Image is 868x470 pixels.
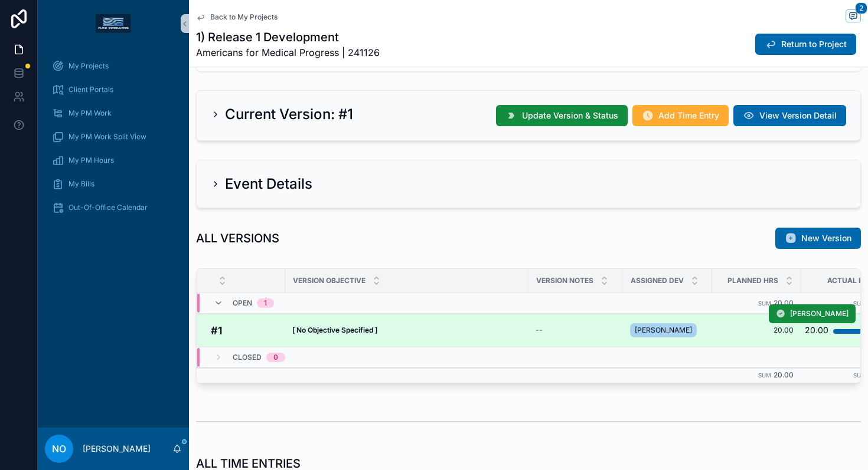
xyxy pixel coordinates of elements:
[658,110,719,121] span: Add Time Entry
[522,110,618,121] span: Update Version & Status
[68,156,114,165] span: My PM Hours
[225,175,312,193] h2: Event Details
[45,173,182,195] a: My Bills
[68,61,109,71] span: My Projects
[233,298,252,308] span: Open
[758,372,771,379] small: Sum
[264,298,267,308] div: 1
[196,230,279,246] h1: ALL VERSIONS
[68,179,94,189] span: My Bills
[635,326,692,335] span: [PERSON_NAME]
[632,105,729,126] button: Add Time Entry
[68,132,146,142] span: My PM Work Split View
[774,370,794,379] span: 20.00
[196,29,380,45] h1: 1) Release 1 Development
[536,326,616,335] a: --
[630,321,705,340] a: [PERSON_NAME]
[83,443,151,455] p: [PERSON_NAME]
[45,126,182,147] a: My PM Work Split View
[45,103,182,124] a: My PM Work
[225,105,353,124] h2: Current Version: #1
[775,228,861,249] button: New Version
[45,79,182,100] a: Client Portals
[68,109,112,118] span: My PM Work
[719,326,794,335] a: 20.00
[273,353,278,362] div: 0
[846,9,861,24] button: 2
[96,14,131,33] img: App logo
[801,232,851,244] span: New Version
[769,304,856,323] button: [PERSON_NAME]
[292,326,377,334] strong: [ No Objective Specified ]
[536,276,593,285] span: Version Notes
[196,45,380,60] span: Americans for Medical Progress | 241126
[758,300,771,307] small: Sum
[45,55,182,77] a: My Projects
[727,276,778,285] span: Planned Hrs
[631,276,684,285] span: Assigned Dev
[733,105,846,126] button: View Version Detail
[292,326,521,335] a: [ No Objective Specified ]
[233,353,262,362] span: Closed
[45,197,182,218] a: Out-Of-Office Calendar
[68,203,148,212] span: Out-Of-Office Calendar
[210,12,278,22] span: Back to My Projects
[68,85,113,94] span: Client Portals
[293,276,366,285] span: Version Objective
[855,2,867,14] span: 2
[853,372,866,379] small: Sum
[38,47,189,234] div: scrollable content
[790,309,849,318] span: [PERSON_NAME]
[211,323,278,338] a: #1
[52,442,66,456] span: NO
[805,318,828,342] div: 20.00
[45,150,182,171] a: My PM Hours
[536,326,543,335] span: --
[853,300,866,307] small: Sum
[755,34,856,55] button: Return to Project
[496,105,628,126] button: Update Version & Status
[781,38,847,50] span: Return to Project
[196,12,278,22] a: Back to My Projects
[759,110,837,121] span: View Version Detail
